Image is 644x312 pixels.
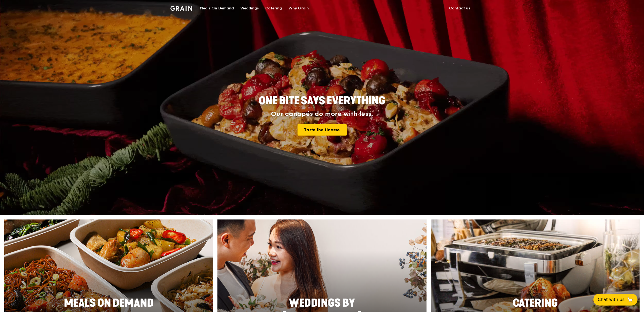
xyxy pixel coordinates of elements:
a: Contact us [446,0,474,16]
a: Catering [262,0,285,16]
a: Weddings [237,0,262,16]
a: Taste the finesse [298,124,347,136]
img: Grain [170,6,192,11]
span: 🦙 [627,296,633,303]
button: Chat with us🦙 [593,294,638,306]
span: ONE BITE SAYS EVERYTHING [259,94,385,107]
span: Catering [513,297,558,310]
div: Meals On Demand [200,0,234,16]
div: Why Grain [288,0,309,16]
div: Weddings [240,0,259,16]
span: Meals On Demand [64,297,154,310]
div: Catering [265,0,282,16]
a: Why Grain [285,0,312,16]
div: Our canapés do more with less. [225,110,419,118]
span: Chat with us [598,296,625,303]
